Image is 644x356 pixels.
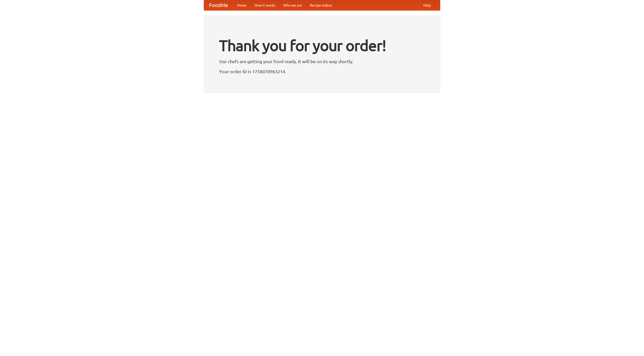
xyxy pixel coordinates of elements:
h1: Thank you for your order! [219,33,425,58]
a: Who we are [279,0,306,10]
a: FoodMe [204,0,233,10]
a: Help [419,0,435,10]
p: Your order ID is 1758070963214. [219,68,425,75]
a: How it works [251,0,279,10]
a: Home [233,0,251,10]
a: Recipe videos [306,0,336,10]
p: Our chefs are getting your food ready. It will be on its way shortly. [219,58,425,65]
